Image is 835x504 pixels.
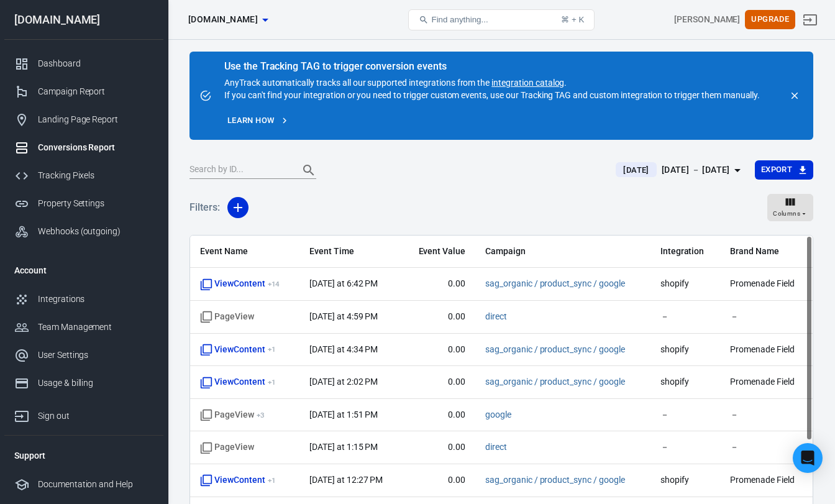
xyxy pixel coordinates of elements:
[268,345,276,354] sup: + 1
[200,474,275,487] span: ViewContent
[485,442,507,452] a: direct
[4,218,163,245] a: Webhooks (outgoing)
[412,441,465,454] span: 0.00
[662,162,730,178] div: [DATE] － [DATE]
[4,106,163,134] a: Landing Page Report
[4,50,163,78] a: Dashboard
[730,344,803,356] span: Promenade Field
[412,245,465,258] span: Event Value
[189,162,289,178] input: Search by ID...
[309,475,383,485] time: 2025-09-09T12:27:47-07:00
[188,12,258,27] span: promenadefield.com
[309,245,392,258] span: Event Time
[485,344,625,356] span: sag_organic / product_sync / google
[309,442,378,452] time: 2025-09-09T13:15:26-07:00
[485,311,507,321] a: direct
[38,293,153,306] div: Integrations
[730,245,803,258] span: Brand Name
[309,377,378,387] time: 2025-09-09T14:02:27-07:00
[618,164,654,176] span: [DATE]
[224,111,292,131] a: Learn how
[38,113,153,126] div: Landing Page Report
[485,311,507,323] span: direct
[485,410,511,419] a: google
[674,13,740,26] div: Account id: C1SXkjnC
[730,311,803,323] span: －
[268,280,280,288] sup: + 14
[485,474,625,487] span: sag_organic / product_sync / google
[309,311,378,321] time: 2025-09-09T16:59:02-07:00
[200,441,254,454] span: Standard event name
[412,409,465,421] span: 0.00
[485,409,511,421] span: google
[660,441,711,454] span: －
[412,474,465,487] span: 0.00
[491,78,564,88] a: integration catalog
[4,441,163,470] li: Support
[200,245,290,258] span: Event Name
[200,278,280,290] span: ViewContent
[189,188,220,227] h5: Filters:
[4,397,163,430] a: Sign out
[412,376,465,388] span: 0.00
[38,85,153,98] div: Campaign Report
[268,476,276,485] sup: + 1
[485,278,625,290] span: sag_organic / product_sync / google
[730,441,803,454] span: －
[268,378,276,387] sup: + 1
[408,9,595,30] button: Find anything...⌘ + K
[793,443,823,473] div: Open Intercom Messenger
[200,376,275,388] span: ViewContent
[730,376,803,388] span: Promenade Field
[4,162,163,190] a: Tracking Pixels
[660,474,711,487] span: shopify
[38,141,153,154] div: Conversions Report
[4,134,163,162] a: Conversions Report
[412,344,465,356] span: 0.00
[4,14,163,25] div: [DOMAIN_NAME]
[38,377,153,390] div: Usage & billing
[4,369,163,397] a: Usage & billing
[4,255,163,285] li: Account
[660,344,711,356] span: shopify
[4,341,163,369] a: User Settings
[431,15,488,24] span: Find anything...
[561,15,584,24] div: ⌘ + K
[730,278,803,290] span: Promenade Field
[660,245,711,258] span: Integration
[294,155,324,185] button: Search
[745,10,795,29] button: Upgrade
[786,87,803,104] button: close
[200,409,265,421] span: PageView
[660,311,711,323] span: －
[38,349,153,362] div: User Settings
[38,197,153,210] div: Property Settings
[38,478,153,491] div: Documentation and Help
[485,344,625,354] a: sag_organic / product_sync / google
[183,8,273,31] button: [DOMAIN_NAME]
[485,377,625,387] a: sag_organic / product_sync / google
[200,344,275,356] span: ViewContent
[224,62,760,101] div: AnyTrack automatically tracks all our supported integrations from the . If you can't find your in...
[485,245,641,258] span: Campaign
[309,410,378,419] time: 2025-09-09T13:51:04-07:00
[660,409,711,421] span: －
[38,321,153,334] div: Team Management
[4,78,163,106] a: Campaign Report
[38,225,153,238] div: Webhooks (outgoing)
[606,160,754,180] button: [DATE][DATE] － [DATE]
[309,344,378,354] time: 2025-09-09T16:34:30-07:00
[660,278,711,290] span: shopify
[755,160,813,180] button: Export
[257,411,265,419] sup: + 3
[38,410,153,423] div: Sign out
[200,311,254,323] span: Standard event name
[38,57,153,70] div: Dashboard
[660,376,711,388] span: shopify
[795,5,825,35] a: Sign out
[773,208,800,219] span: Columns
[730,409,803,421] span: －
[485,278,625,288] a: sag_organic / product_sync / google
[412,278,465,290] span: 0.00
[224,60,760,73] div: Use the Tracking TAG to trigger conversion events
